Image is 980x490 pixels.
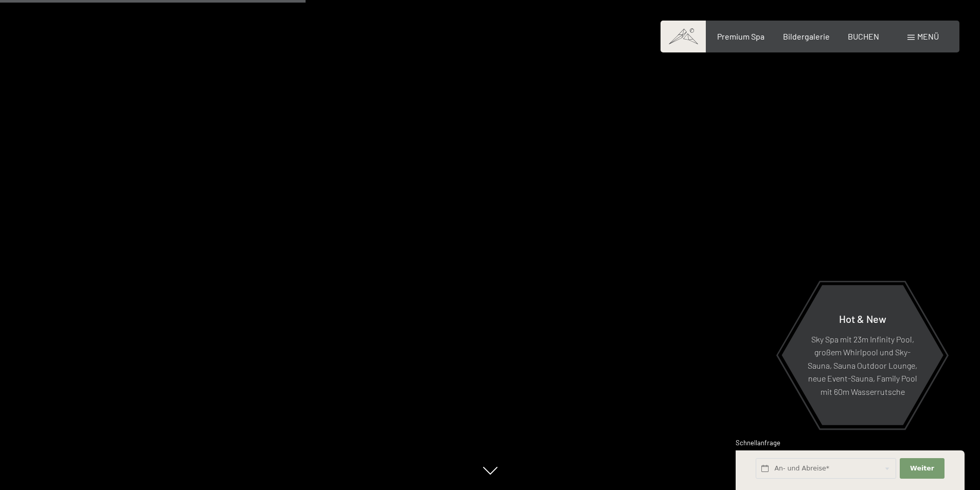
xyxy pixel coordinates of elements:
[783,31,830,41] a: Bildergalerie
[807,332,918,398] p: Sky Spa mit 23m Infinity Pool, großem Whirlpool und Sky-Sauna, Sauna Outdoor Lounge, neue Event-S...
[781,284,944,426] a: Hot & New Sky Spa mit 23m Infinity Pool, großem Whirlpool und Sky-Sauna, Sauna Outdoor Lounge, ne...
[736,439,780,447] span: Schnellanfrage
[917,31,939,41] span: Menü
[910,464,934,473] span: Weiter
[839,312,886,324] span: Hot & New
[900,458,944,479] button: Weiter
[848,31,879,41] a: BUCHEN
[717,31,764,41] a: Premium Spa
